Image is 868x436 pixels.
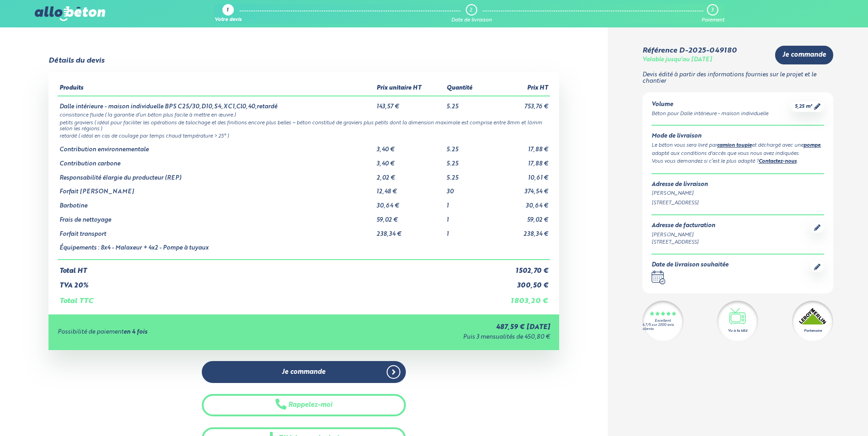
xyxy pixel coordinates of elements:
[375,139,445,154] td: 3,40 €
[58,260,488,275] td: Total HT
[445,139,489,154] td: 5.25
[58,132,550,139] td: retardé ( idéal en cas de coulage par temps chaud température > 25° )
[307,324,550,331] div: 487,59 € [DATE]
[35,6,105,21] img: allobéton
[488,154,550,168] td: 17,88 €
[58,329,307,336] div: Possibilité de paiement
[445,168,489,182] td: 5.25
[488,96,550,111] td: 753,76 €
[58,290,488,305] td: Total TTC
[652,142,824,158] div: Le béton vous sera livré par et déchargé avec une , adapté aux conditions d'accès que vous nous a...
[655,319,671,323] div: Excellent
[728,328,747,334] div: Vu à la télé
[226,8,228,14] div: 1
[488,168,550,182] td: 10,61 €
[652,110,768,118] div: Béton pour Dalle intérieure - maison individuelle
[375,154,445,168] td: 3,40 €
[652,223,715,229] div: Adresse de facturation
[58,210,374,224] td: Frais de nettoyage
[717,143,752,148] a: camion toupie
[652,158,824,166] div: Vous vous demandez si c’est le plus adapté ? .
[652,239,715,246] div: [STREET_ADDRESS]
[488,181,550,196] td: 374,54 €
[375,181,445,196] td: 12,48 €
[488,139,550,154] td: 17,88 €
[488,290,550,305] td: 1 803,20 €
[759,159,797,164] a: Contactez-nous
[375,96,445,111] td: 143,57 €
[58,139,374,154] td: Contribution environnementale
[711,7,713,13] div: 3
[488,81,550,96] th: Prix HT
[642,72,833,85] p: Devis édité à partir des informations fournies sur le projet et le chantier
[58,238,374,260] td: Équipements : 8x4 - Malaxeur + 4x2 - Pompe à tuyaux
[488,196,550,210] td: 30,64 €
[202,361,406,383] a: Je commande
[445,224,489,238] td: 1
[375,196,445,210] td: 30,64 €
[375,224,445,238] td: 238,34 €
[445,196,489,210] td: 1
[58,96,374,111] td: Dalle intérieure - maison individuelle BPS C25/30,D10,S4,XC1,Cl0,40,retardé
[58,111,550,118] td: consistance fluide ( la garantie d’un béton plus facile à mettre en œuvre )
[58,168,374,182] td: Responsabilité élargie du producteur (REP)
[445,81,489,96] th: Quantité
[652,101,768,108] div: Volume
[124,329,147,335] strong: en 4 fois
[307,334,550,341] div: Puis 3 mensualités de 450,80 €
[642,47,737,55] div: Référence D-2025-049180
[488,224,550,238] td: 238,34 €
[375,168,445,182] td: 2,02 €
[375,81,445,96] th: Prix unitaire HT
[642,57,712,64] div: Valable jusqu'au [DATE]
[58,154,374,168] td: Contribution carbone
[652,181,824,188] div: Adresse de livraison
[642,323,684,331] div: 4.7/5 sur 2300 avis clients
[58,118,550,132] td: petits graviers ( idéal pour faciliter les opérations de talochage et des finitions encore plus b...
[451,4,492,23] a: 2 Date de livraison
[652,262,728,269] div: Date de livraison souhaitée
[652,199,824,207] div: [STREET_ADDRESS]
[782,51,826,59] span: Je commande
[701,4,724,23] a: 3 Paiement
[375,210,445,224] td: 59,02 €
[488,260,550,275] td: 1 502,70 €
[49,57,104,65] div: Détails du devis
[58,81,374,96] th: Produits
[652,231,715,239] div: [PERSON_NAME]
[282,368,325,376] span: Je commande
[215,4,242,23] a: 1 Votre devis
[58,224,374,238] td: Forfait transport
[58,275,488,290] td: TVA 20%
[58,196,374,210] td: Barbotine
[803,143,820,148] a: pompe
[488,275,550,290] td: 300,50 €
[787,400,858,426] iframe: Help widget launcher
[652,133,824,140] div: Mode de livraison
[469,7,472,13] div: 2
[445,181,489,196] td: 30
[202,394,406,416] button: Rappelez-moi
[445,154,489,168] td: 5.25
[215,17,242,23] div: Votre devis
[652,190,824,197] div: [PERSON_NAME]
[58,181,374,196] td: Forfait [PERSON_NAME]
[445,210,489,224] td: 1
[701,17,724,23] div: Paiement
[488,210,550,224] td: 59,02 €
[804,328,822,334] div: Partenaire
[451,17,492,23] div: Date de livraison
[445,96,489,111] td: 5.25
[775,46,833,64] a: Je commande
